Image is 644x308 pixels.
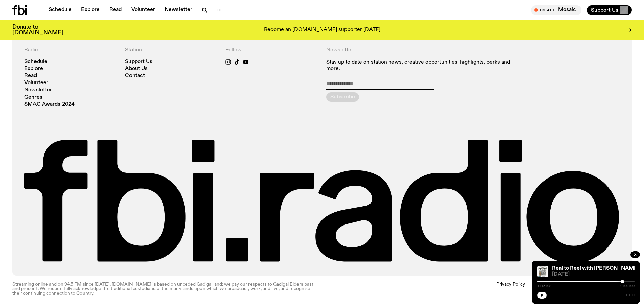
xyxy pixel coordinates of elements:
[127,5,159,15] a: Volunteer
[587,5,632,15] button: Support Us
[161,5,196,15] a: Newsletter
[24,66,43,71] a: Explore
[591,7,618,13] span: Support Us
[264,27,380,33] p: Become an [DOMAIN_NAME] supporter [DATE]
[24,47,117,53] h4: Radio
[125,59,152,64] a: Support Us
[77,5,104,15] a: Explore
[531,5,581,15] button: On AirMosaic
[24,95,42,100] a: Genres
[620,284,635,288] span: 2:00:00
[326,59,519,72] p: Stay up to date on station news, creative opportunities, highlights, perks and more.
[552,272,635,277] span: [DATE]
[12,282,318,296] p: Streaming online and on 94.5 FM since [DATE]. [DOMAIN_NAME] is based on unceded Gadigal land; we ...
[326,47,519,53] h4: Newsletter
[24,102,75,107] a: SMAC Awards 2024
[24,80,48,86] a: Volunteer
[125,66,148,71] a: About Us
[105,5,126,15] a: Read
[125,73,145,78] a: Contact
[537,284,551,288] span: 1:45:08
[12,24,63,36] h3: Donate to [DOMAIN_NAME]
[225,47,318,53] h4: Follow
[24,73,37,78] a: Read
[496,282,525,296] a: Privacy Policy
[326,92,359,102] button: Subscribe
[24,59,47,64] a: Schedule
[45,5,76,15] a: Schedule
[125,47,218,53] h4: Station
[552,266,639,271] a: Real to Reel with [PERSON_NAME]
[24,88,52,93] a: Newsletter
